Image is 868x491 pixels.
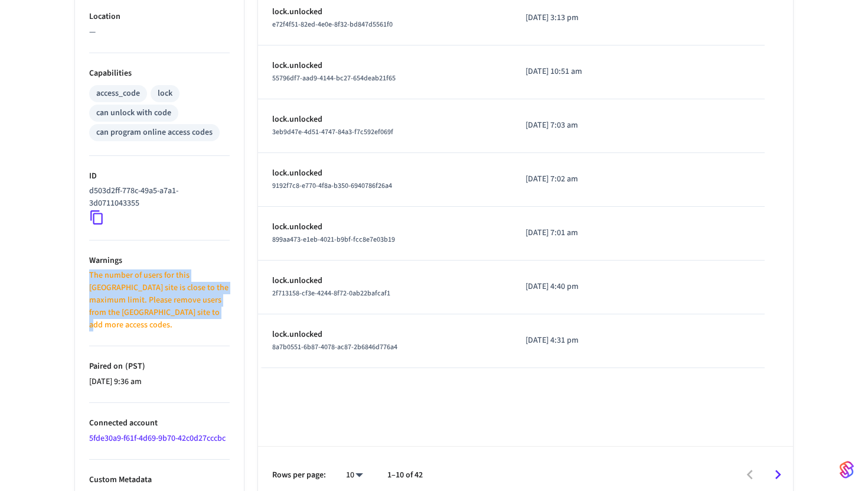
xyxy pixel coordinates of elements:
[272,181,392,191] span: 9192f7c8-e770-4f8a-b350-6940786f26a4
[89,255,230,267] p: Warnings
[272,167,497,180] p: lock.unlocked
[526,227,638,239] p: [DATE] 7:01 am
[272,342,397,352] span: 8a7b0551-6b87-4078-ac87-2b6846d776a4
[89,170,230,183] p: ID
[96,126,213,139] div: can program online access codes
[89,376,230,388] p: [DATE] 9:36 am
[89,26,230,38] p: —
[89,360,230,373] p: Paired on
[272,221,497,233] p: lock.unlocked
[89,417,230,430] p: Connected account
[272,235,395,245] span: 899aa473-e1eb-4021-b9bf-fcc8e7e03b19
[96,107,171,119] div: can unlock with code
[526,12,638,24] p: [DATE] 3:13 pm
[272,19,393,30] span: e72f4f51-82ed-4e0e-8f32-bd847d5561f0
[89,11,230,23] p: Location
[526,173,638,186] p: [DATE] 7:02 am
[526,281,638,293] p: [DATE] 4:40 pm
[526,119,638,132] p: [DATE] 7:03 am
[272,127,393,137] span: 3eb9d47e-4d51-4747-84a3-f7c592ef069f
[89,433,226,444] a: 5fde30a9-f61f-4d69-9b70-42c0d27cccbc
[89,269,230,331] p: The number of users for this [GEOGRAPHIC_DATA] site is close to the maximum limit. Please remove ...
[272,288,390,298] span: 2f713158-cf3e-4244-8f72-0ab22bafcaf1
[158,87,172,100] div: lock
[272,73,396,83] span: 55796df7-aad9-4144-bc27-654deab21f65
[272,6,497,18] p: lock.unlocked
[526,334,638,347] p: [DATE] 4:31 pm
[89,185,225,210] p: d503d2ff-778c-49a5-a7a1-3d0711043355
[89,474,230,486] p: Custom Metadata
[89,67,230,80] p: Capabilities
[272,60,497,72] p: lock.unlocked
[272,275,497,287] p: lock.unlocked
[272,113,497,126] p: lock.unlocked
[340,467,368,484] div: 10
[272,329,497,341] p: lock.unlocked
[96,87,140,100] div: access_code
[840,460,854,479] img: SeamLogoGradient.69752ec5.svg
[387,469,423,482] p: 1–10 of 42
[764,461,792,489] button: Go to next page
[272,469,326,482] p: Rows per page:
[123,360,145,372] span: ( PST )
[526,66,638,78] p: [DATE] 10:51 am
